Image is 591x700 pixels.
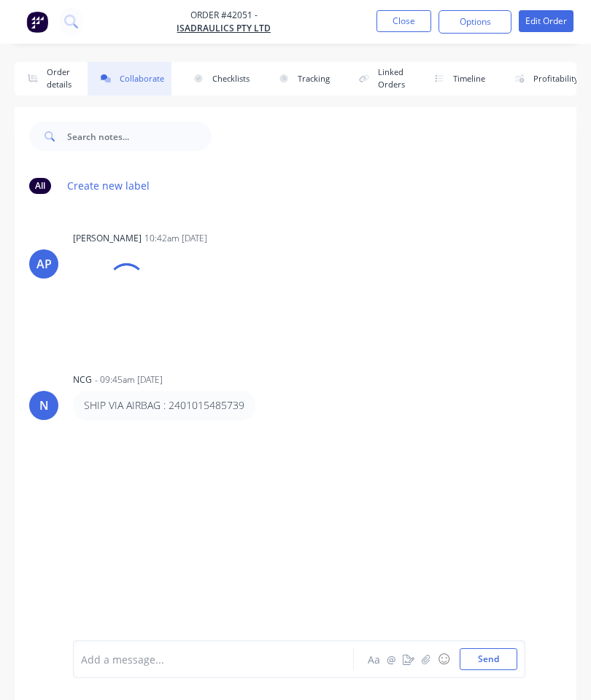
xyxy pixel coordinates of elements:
button: Profitability [501,62,586,96]
button: @ [382,650,400,668]
button: Options [439,10,511,34]
div: NCG [73,373,92,386]
button: Timeline [421,62,492,96]
button: Send [460,648,517,670]
div: [PERSON_NAME] [73,232,142,245]
button: Aa [365,650,382,668]
button: Close [376,10,431,32]
button: Linked Orders [346,62,412,96]
button: Edit Order [519,10,573,32]
div: - 09:45am [DATE] [95,373,163,386]
input: Search notes... [67,122,212,151]
button: Create new label [60,176,158,195]
div: All [29,178,51,194]
img: Factory [26,11,48,33]
div: N [39,397,49,414]
button: Collaborate [88,62,171,96]
div: 10:42am [DATE] [144,232,207,245]
a: Isadraulics Pty Ltd [177,22,271,35]
span: Order #42051 - [177,9,271,22]
button: Order details [15,62,79,96]
button: Checklists [180,62,257,96]
p: SHIP VIA AIRBAG : 2401015485739 [84,398,244,413]
button: ☺ [435,650,452,668]
div: AP [36,255,52,273]
button: Tracking [266,62,337,96]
